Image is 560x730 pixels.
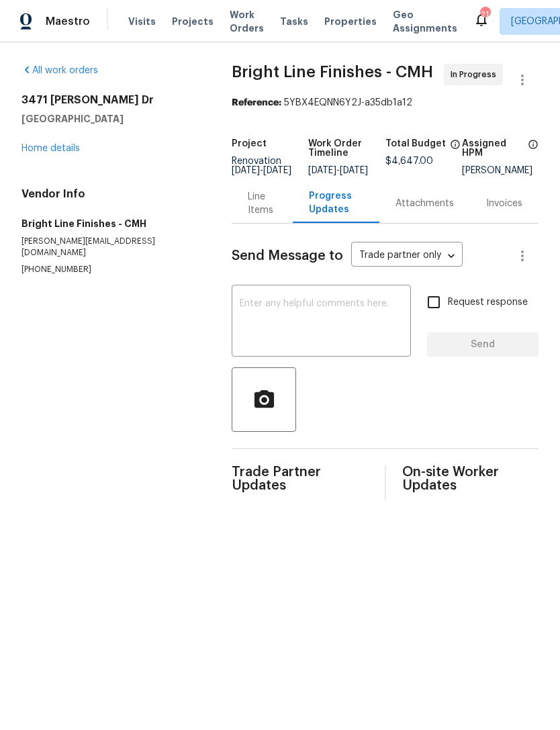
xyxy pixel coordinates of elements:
a: Home details [21,144,80,153]
span: Properties [324,15,377,28]
span: $4,647.00 [385,156,433,166]
b: Reference: [232,98,281,107]
div: [PERSON_NAME] [462,166,539,175]
span: On-site Worker Updates [402,465,539,492]
div: 5YBX4EQNN6Y2J-a35db1a12 [232,96,539,109]
span: Request response [448,295,528,310]
span: [DATE] [340,166,368,175]
span: The total cost of line items that have been proposed by Opendoor. This sum includes line items th... [450,139,461,156]
p: [PHONE_NUMBER] [21,264,199,275]
span: Renovation [232,156,291,175]
h5: Work Order Timeline [308,139,385,158]
div: Trade partner only [351,245,463,267]
span: [DATE] [232,166,260,175]
span: Work Orders [230,8,264,35]
div: 21 [480,8,489,21]
h5: Total Budget [385,139,446,148]
div: Progress Updates [309,189,363,216]
span: Trade Partner Updates [232,465,368,492]
span: Bright Line Finishes - CMH [232,64,433,80]
h2: 3471 [PERSON_NAME] Dr [21,93,199,107]
span: [DATE] [308,166,336,175]
h4: Vendor Info [21,187,199,201]
h5: Project [232,139,267,148]
span: - [308,166,368,175]
span: [DATE] [263,166,291,175]
span: Send Message to [232,249,343,263]
p: [PERSON_NAME][EMAIL_ADDRESS][DOMAIN_NAME] [21,236,199,259]
div: Attachments [395,197,454,210]
div: Invoices [486,197,522,210]
span: - [232,166,291,175]
span: Projects [172,15,214,28]
h5: Assigned HPM [462,139,524,158]
h5: [GEOGRAPHIC_DATA] [21,112,199,126]
span: In Progress [451,68,502,81]
h5: Bright Line Finishes - CMH [21,217,199,230]
span: Tasks [280,17,308,26]
span: Visits [128,15,156,28]
a: All work orders [21,66,98,75]
div: Line Items [248,190,277,217]
span: The hpm assigned to this work order. [528,139,539,166]
span: Geo Assignments [393,8,457,35]
span: Maestro [46,15,90,28]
